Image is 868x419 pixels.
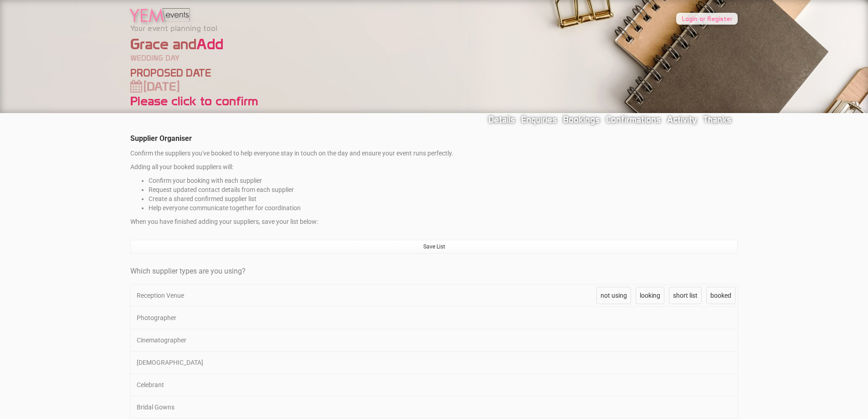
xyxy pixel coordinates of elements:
[130,217,738,226] p: When you have finished adding your suppliers, save your list below:
[130,285,592,306] div: Reception Venue
[710,292,731,299] span: booked
[130,267,738,275] h4: Which supplier types are you using?
[563,112,604,127] a: Bookings
[130,240,738,253] a: Save List
[488,112,519,127] a: Details
[667,112,701,127] a: Activity
[130,93,258,109] a: Please click to confirm
[130,34,333,55] div: Grace and
[130,329,592,351] div: Cinematographer
[130,66,296,81] div: PROPOSED DATE
[682,15,732,22] a: Login or Register
[596,287,631,304] a: not using
[669,287,702,304] a: short list
[636,287,664,304] a: looking
[196,35,223,53] a: Add
[606,112,665,127] a: Confirmations
[130,134,738,144] legend: Supplier Organiser
[130,78,258,95] div: [DATE]
[149,194,738,203] li: Create a shared confirmed supplier list
[130,162,738,171] p: Adding all your booked suppliers will:
[601,292,627,299] span: not using
[149,185,738,194] li: Request updated contact details from each supplier
[640,292,660,299] span: looking
[521,112,561,127] a: Enquiries
[130,374,592,396] div: Celebrant
[706,287,735,304] a: booked
[149,176,738,185] li: Confirm your booking with each supplier
[130,23,217,33] span: Your event planning tool
[703,112,736,127] a: Thanks
[130,307,592,329] div: Photographer
[130,396,592,418] div: Bridal Gowns
[130,149,738,158] p: Confirm the suppliers you've booked to help everyone stay in touch on the day and ensure your eve...
[130,52,333,63] div: WEDDING DAY
[149,203,738,212] li: Help everyone communicate together for coordination
[130,352,592,373] div: [DEMOGRAPHIC_DATA]
[673,292,698,299] span: short list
